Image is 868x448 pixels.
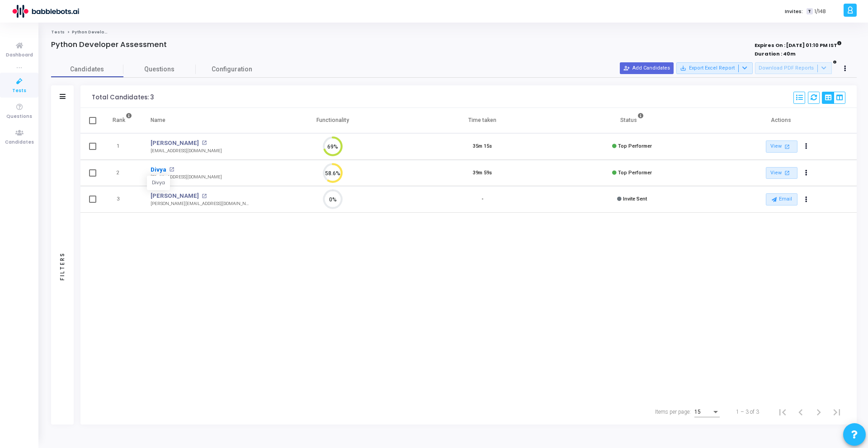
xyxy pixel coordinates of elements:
[51,40,167,49] h4: Python Developer Assessment
[655,408,691,416] div: Items per page:
[618,143,652,149] span: Top Performer
[783,143,791,150] mat-icon: open_in_new
[103,186,142,213] td: 3
[694,409,701,415] span: 15
[202,140,207,145] mat-icon: open_in_new
[623,65,630,71] mat-icon: person_add_alt
[736,408,759,416] div: 1 – 3 of 3
[774,403,792,421] button: First page
[618,170,652,176] span: Top Performer
[468,115,496,125] div: Time taken
[151,174,222,181] div: [EMAIL_ADDRESS][DOMAIN_NAME]
[822,92,845,104] div: View Options
[755,62,832,74] button: Download PDF Reports
[72,29,142,35] span: Python Developer Assessment
[103,160,142,187] td: 2
[202,194,207,199] mat-icon: open_in_new
[151,201,249,207] div: [PERSON_NAME][EMAIL_ADDRESS][DOMAIN_NAME]
[11,2,79,20] img: logo
[5,139,34,146] span: Candidates
[815,8,826,15] span: 1/148
[123,65,196,74] span: Questions
[258,108,408,133] th: Functionality
[212,65,252,74] span: Configuration
[151,115,165,125] div: Name
[620,62,674,74] button: Add Candidates
[103,108,142,133] th: Rank
[792,403,810,421] button: Previous page
[680,65,686,71] mat-icon: save_alt
[676,62,753,74] button: Export Excel Report
[51,65,123,74] span: Candidates
[473,169,492,177] div: 39m 59s
[623,196,647,202] span: Invite Sent
[92,94,154,101] div: Total Candidates: 3
[151,165,166,174] a: Divya
[103,133,142,160] td: 1
[766,140,797,153] a: View
[473,143,492,150] div: 35m 15s
[755,50,796,57] strong: Duration : 40m
[807,8,812,15] span: T
[707,108,857,133] th: Actions
[6,113,32,121] span: Questions
[800,193,813,206] button: Actions
[694,409,720,415] mat-select: Items per page:
[12,87,26,95] span: Tests
[58,216,66,316] div: Filters
[766,193,797,205] button: Email
[51,29,65,35] a: Tests
[810,403,828,421] button: Next page
[147,176,170,190] div: Divya
[785,8,803,15] label: Invites:
[800,167,813,179] button: Actions
[557,108,707,133] th: Status
[151,139,199,148] a: [PERSON_NAME]
[151,148,222,154] div: [EMAIL_ADDRESS][DOMAIN_NAME]
[766,167,797,179] a: View
[51,29,857,35] nav: breadcrumb
[783,169,791,177] mat-icon: open_in_new
[828,403,846,421] button: Last page
[755,39,842,49] strong: Expires On : [DATE] 01:10 PM IST
[151,191,199,201] a: [PERSON_NAME]
[481,196,483,203] div: -
[169,167,174,172] mat-icon: open_in_new
[6,51,33,59] span: Dashboard
[800,140,813,153] button: Actions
